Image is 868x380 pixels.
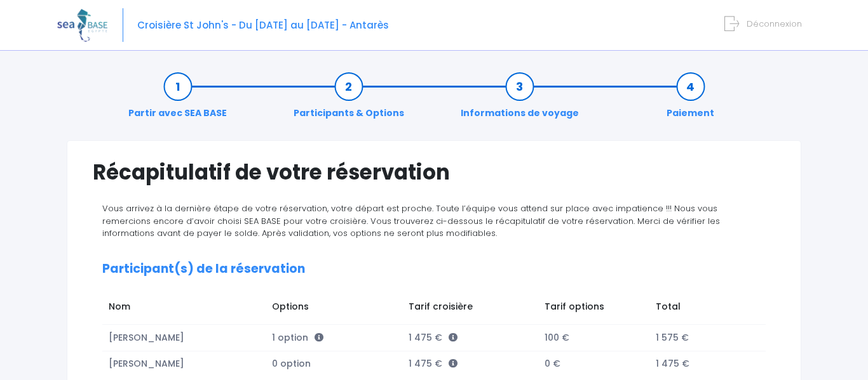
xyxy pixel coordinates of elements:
td: [PERSON_NAME] [102,325,266,351]
span: 0 option [272,357,311,370]
a: Partir avec SEA BASE [122,80,233,120]
td: Total [649,294,754,324]
a: Paiement [660,80,721,120]
td: Tarif croisière [402,294,539,324]
td: 1 475 € [402,325,539,351]
td: 100 € [539,325,649,351]
span: Vous arrivez à la dernière étape de votre réservation, votre départ est proche. Toute l’équipe vo... [102,202,720,239]
h2: Participant(s) de la réservation [102,262,766,277]
td: 1 475 € [402,351,539,377]
span: Déconnexion [747,18,802,30]
span: 1 option [272,331,323,344]
td: Tarif options [539,294,649,324]
h1: Récapitulatif de votre réservation [93,160,775,185]
td: [PERSON_NAME] [102,351,266,377]
td: Nom [102,294,266,324]
a: Informations de voyage [454,80,585,120]
span: Croisière St John's - Du [DATE] au [DATE] - Antarès [137,18,389,32]
td: 1 575 € [649,325,754,351]
a: Participants & Options [287,80,410,120]
td: Options [266,294,402,324]
td: 1 475 € [649,351,754,377]
td: 0 € [539,351,649,377]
